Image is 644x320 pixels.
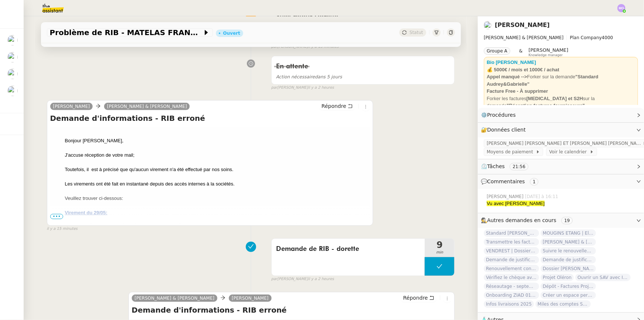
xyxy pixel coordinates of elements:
span: Réseautage - septembre 2025 [484,283,539,290]
span: Créer un espace personnel sur SYLAé [541,292,596,299]
p: Bonjour [PERSON_NAME], [65,136,355,146]
strong: 💰 5000€ / mois et 1000€ / achat [487,67,559,72]
div: 🕵️Autres demandes en cours 19 [478,213,644,228]
span: & [519,47,523,57]
h4: Demande d'informations - RIB erroné [132,305,452,315]
nz-tag: 21:56 [510,163,528,170]
span: [PERSON_NAME] & [PERSON_NAME] [484,35,564,40]
img: users%2FfjlNmCTkLiVoA3HQjY3GA5JXGxb2%2Favatar%2Fstarofservice_97480retdsc0392.png [7,86,18,96]
span: Veuillez trouver ci-dessous: [65,195,123,201]
span: 💬 [481,178,541,184]
span: J'accuse réception de votre mail; [65,152,135,158]
span: ⏲️ [481,163,535,169]
span: Répondre [403,294,428,302]
span: Action nécessaire [276,74,315,79]
small: [PERSON_NAME] [271,276,334,282]
span: En attente [276,63,308,70]
span: Voir le calendrier [549,148,589,156]
span: Toutefois, il est à précisé que qu'aucun virement n'a été effectué par nos soins. [65,167,234,172]
span: VENDREST | Dossiers Drive - SCI Gabrielle [484,247,539,255]
span: Renouvellement contrat Opale STOCCO [484,265,539,272]
span: Répondre [321,102,346,110]
span: par [271,276,278,282]
span: il y a 2 heures [308,85,334,91]
div: ⏲️Tâches 21:56 [478,159,644,174]
div: Ouvert [223,31,240,35]
a: [PERSON_NAME] [50,103,93,110]
a: [PERSON_NAME] [495,21,550,28]
nz-tag: 1 [530,178,539,185]
span: Procédures [487,112,516,118]
span: il y a 2 heures [308,276,334,282]
img: users%2FfjlNmCTkLiVoA3HQjY3GA5JXGxb2%2Favatar%2Fstarofservice_97480retdsc0392.png [484,21,492,29]
button: Répondre [400,294,437,302]
h4: Demande d'informations - RIB erroné [50,113,370,123]
span: par [271,85,278,91]
span: Knowledge manager [528,53,563,57]
img: users%2FfjlNmCTkLiVoA3HQjY3GA5JXGxb2%2Favatar%2Fstarofservice_97480retdsc0392.png [7,35,18,45]
span: Vu avec [PERSON_NAME] [487,201,545,206]
img: users%2FfjlNmCTkLiVoA3HQjY3GA5JXGxb2%2Favatar%2Fstarofservice_97480retdsc0392.png [7,69,18,79]
span: Virement du 29/05: [65,210,107,215]
strong: [MEDICAL_DATA] et S2H [527,96,583,101]
span: par [271,44,278,50]
div: 🔐Données client [478,123,644,137]
span: 9 [425,241,454,249]
span: min [425,249,454,256]
span: [PERSON_NAME] [487,193,525,200]
span: Commentaires [487,178,525,184]
strong: Appel manqué --> [487,74,527,79]
div: Forker sur la demande [487,73,635,88]
span: 4000 [602,35,613,40]
span: Données client [487,127,526,133]
span: [PERSON_NAME] [PERSON_NAME] ET [PERSON_NAME] [PERSON_NAME] [487,140,643,147]
small: [PERSON_NAME] [271,85,334,91]
span: il y a 13 minutes [308,44,339,50]
span: Vérifiez le chèque avec La Redoute [484,274,539,281]
a: [PERSON_NAME] [229,295,272,302]
span: Transmettre les factures sur [PERSON_NAME] [484,238,539,246]
div: ⚙️Procédures [478,108,644,122]
span: 🕵️ [481,217,576,223]
span: Les virements ont été fait en instantané depuis des accès internes à la sociétés. [65,181,235,187]
nz-tag: Groupe A [484,47,510,55]
span: [DATE] à 16:11 [525,193,560,200]
a: Bio [PERSON_NAME] [487,59,536,65]
img: svg [617,4,626,12]
a: [PERSON_NAME] & [PERSON_NAME] [104,103,190,110]
app-user-label: Knowledge manager [528,47,568,57]
span: 🔐 [481,126,529,134]
img: a65ab5ba-dc7b-4e3c-8c29-8766423cb593.png [65,222,355,231]
strong: "Réception factures fournisseurs" [507,103,585,108]
span: Dépôt - Factures Projets [541,283,596,290]
span: Ouvrir un SAV avec IKEA [575,274,631,281]
div: Forker les factures sur la demande [487,95,635,109]
span: Dossier [PERSON_NAME] / OPCO / Mediaschool - erreur de SIRET + résiliation contrat [541,265,596,272]
span: Autres demandes en cours [487,217,557,223]
img: users%2FfjlNmCTkLiVoA3HQjY3GA5JXGxb2%2Favatar%2Fstarofservice_97480retdsc0392.png [7,52,18,62]
span: Miles des comptes Skywards et Flying Blue [535,300,591,308]
span: ⚙️ [481,111,519,119]
span: Demande de justificatifs Pennylane - août 2025 [484,256,539,263]
span: Demande de justificatifs Pennylane - septembre 2025 [541,256,596,263]
strong: Facture Free - À supprimer [487,88,548,94]
button: Répondre [319,102,355,110]
div: 💬Commentaires 1 [478,174,644,189]
span: Problème de RIB - MATELAS FRANCAIS [50,29,203,36]
span: dans 5 jours [276,74,342,79]
span: Projet Oléron [541,274,574,281]
span: Suivre le renouvellement produit Trimble [541,247,596,255]
span: Infos livraisons 2025 [484,300,534,308]
span: [PERSON_NAME] & [PERSON_NAME] : Tenue comptable - Documents et justificatifs à fournir [541,238,596,246]
span: ••• [50,214,63,219]
span: [PERSON_NAME] [528,47,568,53]
strong: "Standard Audrey&Gabrielle" [487,74,599,87]
span: Tâches [487,163,505,169]
small: [PERSON_NAME] [271,44,339,50]
span: Standard [PERSON_NAME] [484,229,539,237]
span: Moyens de paiement [487,148,536,156]
span: Onboarding ZIAD 01/09 [484,292,539,299]
span: Statut [410,30,423,35]
nz-tag: 19 [561,217,573,224]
